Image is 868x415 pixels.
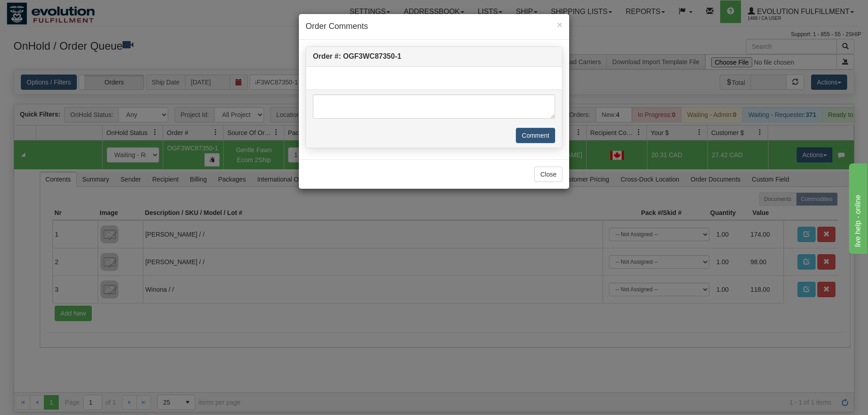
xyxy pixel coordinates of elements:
span: × [557,19,562,30]
button: Close [557,20,562,29]
div: live help - online [7,5,84,16]
button: Comment [516,128,555,143]
button: Close [534,167,562,182]
strong: Order #: OGF3WC87350-1 [313,52,401,60]
iframe: chat widget [847,161,867,253]
h4: Order Comments [306,21,562,33]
